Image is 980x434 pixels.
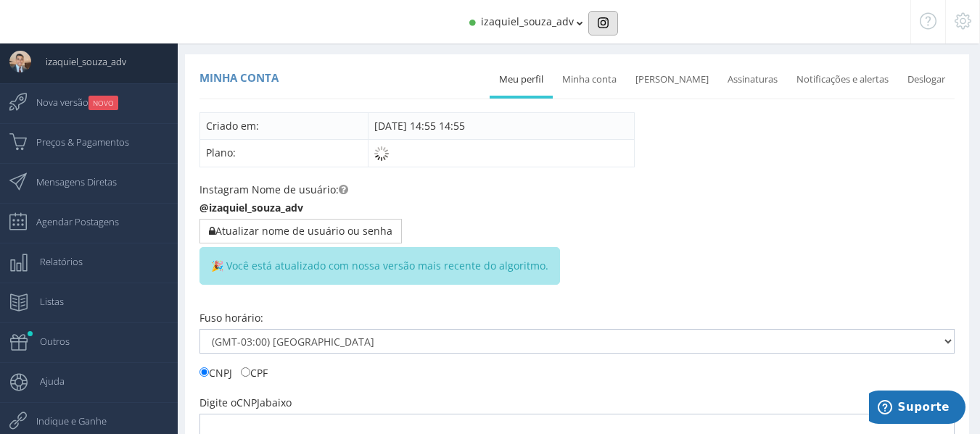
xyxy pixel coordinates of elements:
span: Preços & Pagamentos [22,124,129,160]
span: Minha conta [199,70,279,85]
input: CPF [241,367,250,377]
span: Agendar Postagens [22,204,119,240]
span: Listas [25,283,64,320]
a: Minha conta [553,64,626,96]
span: izaquiel_souza_adv [31,43,126,80]
a: Assinaturas [718,64,787,96]
td: [DATE] 14:55 14:55 [368,112,635,139]
input: CNPJ [199,367,209,377]
span: Ajuda [25,363,65,399]
label: Digite o abaixo [199,396,292,410]
small: NOVO [88,96,118,110]
span: 🎉 Você está atualizado com nossa versão mais recente do algoritmo. [199,247,560,285]
a: [PERSON_NAME] [626,64,718,96]
span: izaquiel_souza_adv [481,14,574,28]
b: @izaquiel_souza_adv [199,201,303,214]
a: Notificações e alertas [787,64,898,96]
button: Atualizar nome de usuário ou senha [199,219,402,243]
span: Nova versão [22,84,118,120]
a: Meu perfil [490,64,553,96]
img: Instagram_simple_icon.svg [598,17,609,28]
div: Basic example [588,11,618,36]
a: Deslogar [898,64,955,96]
label: CNPJ [199,364,232,380]
span: Outros [25,323,70,359]
img: loader.gif [374,146,389,161]
label: Fuso horário: [199,311,263,325]
label: Instagram Nome de usuário: [199,183,348,197]
td: Criado em: [200,112,368,139]
span: Relatórios [25,243,83,280]
img: User Image [9,51,31,72]
span: CNPJ [236,396,260,409]
span: Mensagens Diretas [22,164,117,200]
label: CPF [241,364,268,380]
iframe: Abre um widget para que você possa encontrar mais informações [869,391,965,427]
td: Plano: [200,139,368,167]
